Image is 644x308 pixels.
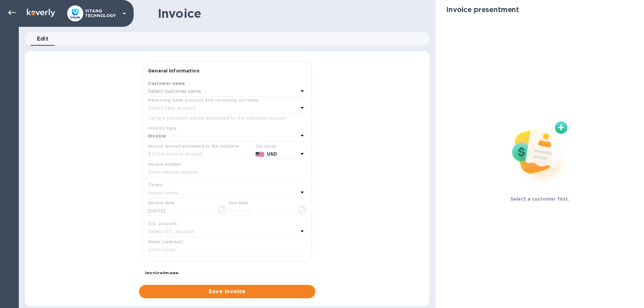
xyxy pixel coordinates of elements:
[85,9,119,18] p: VITANG TECHNOLOGY
[139,285,315,298] button: Save invoice
[256,144,276,149] b: Currency
[229,201,248,205] label: Due date
[148,240,183,244] label: Notes (optional)
[148,81,185,86] b: Customer name
[148,201,175,205] label: Invoice date
[37,34,49,44] span: Edit
[446,5,519,14] h2: Invoice presentment
[145,270,309,276] p: Invoice image
[148,105,196,112] p: Select bank account
[27,9,55,17] img: Logo
[148,133,166,139] b: Invoice
[267,151,277,157] b: USD
[148,228,194,235] p: Select G/L account
[148,190,178,197] p: Select terms
[229,206,292,216] input: Due date
[144,288,310,296] span: Save invoice
[148,98,259,103] b: Receiving bank account and receiving currency
[256,152,265,157] img: USD
[148,68,199,73] b: General information
[148,182,163,187] b: Terms
[148,144,239,148] label: Invoice amount presented to the customer
[148,88,201,95] p: Select customer name
[148,125,177,131] b: Invoice type
[148,149,252,159] input: $ Enter invoice amount
[148,115,306,122] p: Current payment will be deposited to the selected account
[148,206,212,216] input: Select date
[148,221,177,226] b: G/L account
[510,196,569,202] p: Select a customer first.
[148,162,181,166] label: Invoice number
[158,6,201,20] h1: Invoice
[148,245,306,255] input: Enter notes
[148,167,306,177] input: Enter invoice number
